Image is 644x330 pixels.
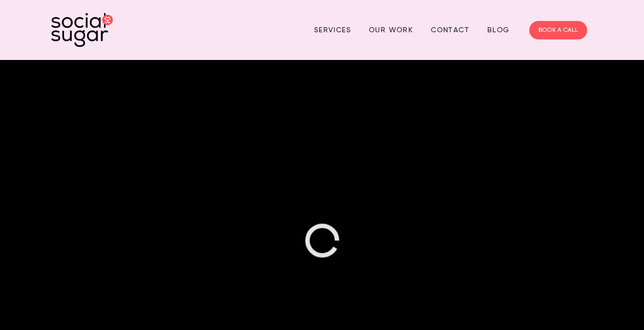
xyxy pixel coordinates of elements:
[487,22,510,38] a: Blog
[431,22,469,38] a: Contact
[314,22,351,38] a: Services
[51,13,113,47] img: SocialSugar
[369,22,413,38] a: Our Work
[529,21,587,39] a: BOOK A CALL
